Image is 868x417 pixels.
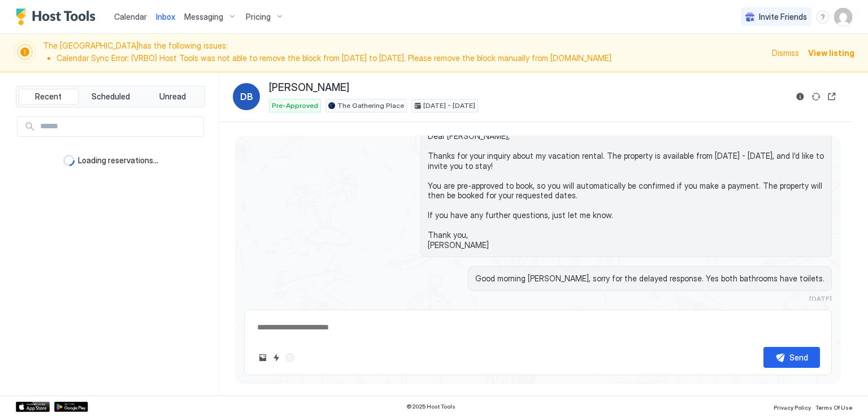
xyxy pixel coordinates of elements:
[36,117,203,136] input: Input Field
[114,11,147,23] a: Calendar
[772,47,799,59] div: Dismiss
[808,47,854,59] div: View listing
[156,12,175,21] span: Inbox
[57,53,765,63] li: Calendar Sync Error: (VRBO) Host Tools was not able to remove the block from [DATE] to [DATE]. Pl...
[825,90,839,103] button: Open reservation
[156,11,175,23] a: Inbox
[763,347,820,368] button: Send
[81,89,141,105] button: Scheduled
[834,8,852,26] div: User profile
[272,101,318,111] span: Pre-Approved
[16,402,50,412] a: App Store
[159,92,186,102] span: Unread
[475,273,824,284] span: Good morning [PERSON_NAME], sorry for the delayed response. Yes both bathrooms have toilets.
[78,155,158,166] span: Loading reservations...
[337,101,404,111] span: The Gathering Place
[16,8,101,25] a: Host Tools Logo
[406,403,455,410] span: © 2025 Host Tools
[789,351,808,363] div: Send
[240,90,253,103] span: DB
[54,402,88,412] a: Google Play Store
[43,41,765,65] span: The [GEOGRAPHIC_DATA] has the following issues:
[246,12,271,22] span: Pricing
[256,351,270,364] button: Upload image
[63,155,75,166] div: loading
[793,90,807,103] button: Reservation information
[16,86,205,107] div: tab-group
[142,89,202,105] button: Unread
[92,92,130,102] span: Scheduled
[774,404,811,411] span: Privacy Policy
[428,131,824,250] span: Dear [PERSON_NAME], Thanks for your inquiry about my vacation rental. The property is available f...
[114,12,147,21] span: Calendar
[35,92,62,102] span: Recent
[815,401,852,412] a: Terms Of Use
[759,12,807,22] span: Invite Friends
[816,10,830,24] div: menu
[423,101,475,111] span: [DATE] - [DATE]
[774,401,811,412] a: Privacy Policy
[269,81,349,94] span: [PERSON_NAME]
[809,294,832,303] span: [DATE]
[270,351,283,364] button: Quick reply
[809,90,823,103] button: Sync reservation
[815,404,852,411] span: Terms Of Use
[19,89,79,105] button: Recent
[184,12,223,22] span: Messaging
